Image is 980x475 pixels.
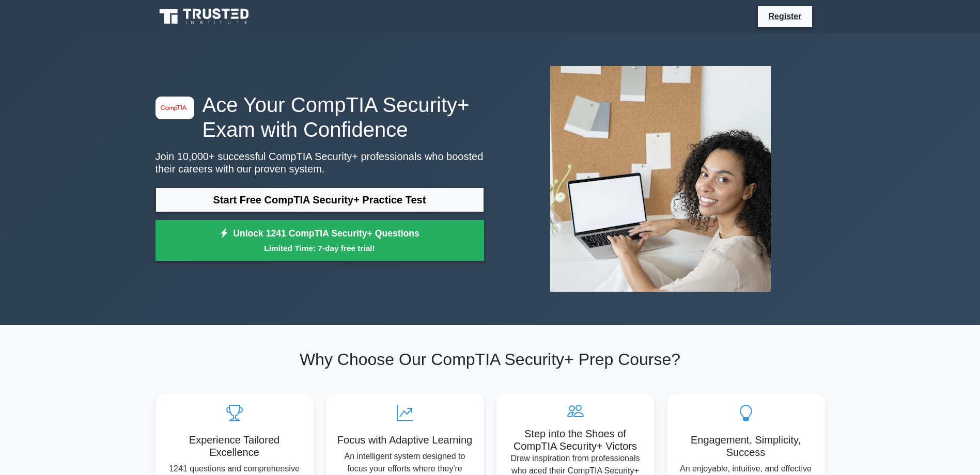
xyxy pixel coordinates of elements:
a: Start Free CompTIA Security+ Practice Test [155,187,484,212]
h2: Why Choose Our CompTIA Security+ Prep Course? [155,350,825,369]
h5: Engagement, Simplicity, Success [675,434,817,458]
a: Unlock 1241 CompTIA Security+ QuestionsLimited Time: 7-day free trial! [155,220,484,261]
small: Limited Time: 7-day free trial! [168,242,471,254]
h1: Ace Your CompTIA Security+ Exam with Confidence [155,92,484,142]
h5: Experience Tailored Excellence [164,434,305,458]
a: Register [762,10,807,23]
h5: Step into the Shoes of CompTIA Security+ Victors [505,427,646,452]
p: Join 10,000+ successful CompTIA Security+ professionals who boosted their careers with our proven... [155,150,484,175]
h5: Focus with Adaptive Learning [334,434,476,446]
